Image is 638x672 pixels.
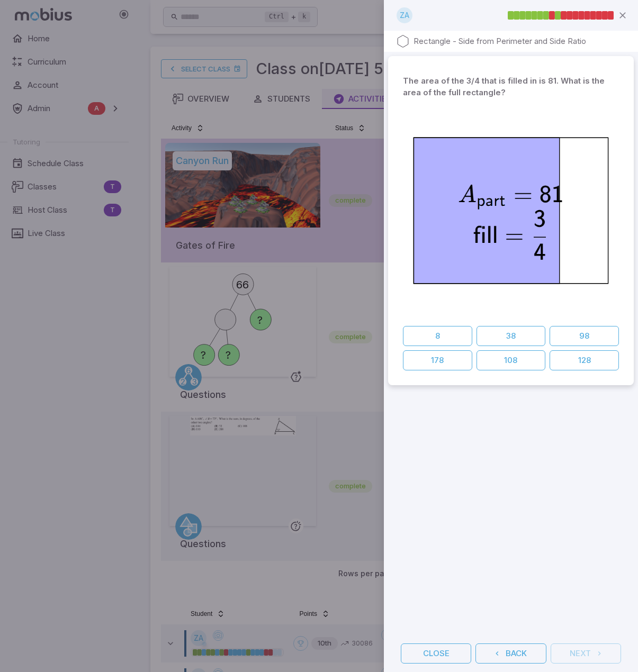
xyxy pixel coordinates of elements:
[550,326,619,346] button: 98
[477,326,546,346] button: 38
[475,643,546,664] button: Back
[401,643,471,664] button: Close
[477,350,546,370] button: 108
[414,35,586,47] p: Rectangle - Side from Perimeter and Side Ratio
[403,326,472,346] button: 8
[550,350,619,370] button: 128
[397,7,412,23] div: ZA
[403,350,472,370] button: 178
[403,75,619,98] p: The area of the 3/4 that is filled in is 81. What is the area of the full rectangle?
